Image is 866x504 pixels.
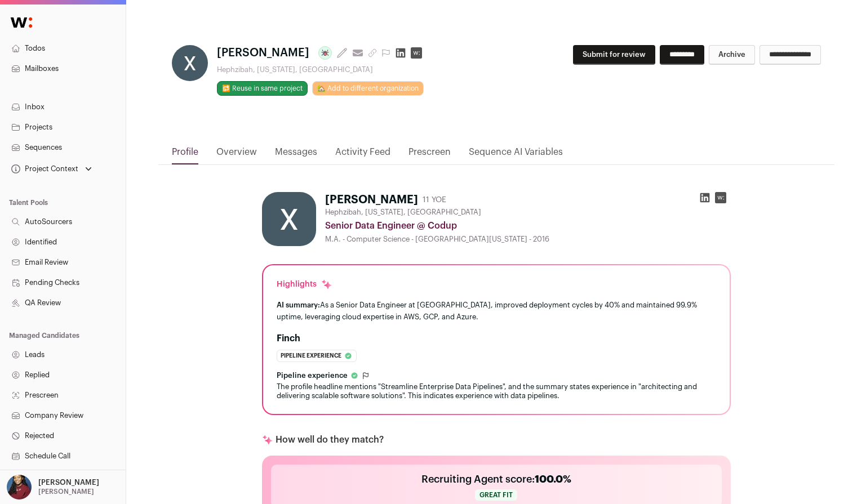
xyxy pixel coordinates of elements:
[38,478,99,487] p: [PERSON_NAME]
[475,489,517,501] span: Great fit
[276,433,384,447] p: How well do they match?
[408,145,451,164] a: Prescreen
[5,11,38,34] img: Wellfound
[277,301,320,309] span: AI summary:
[335,145,390,164] a: Activity Feed
[217,45,309,61] span: [PERSON_NAME]
[277,371,348,380] span: Pipeline experience
[217,65,427,74] div: Hephzibah, [US_STATE], [GEOGRAPHIC_DATA]
[325,235,731,244] div: M.A. - Computer Science - [GEOGRAPHIC_DATA][US_STATE] - 2016
[709,45,755,65] button: Archive
[573,45,655,65] button: Submit for review
[5,475,101,499] button: Open dropdown
[535,474,571,484] span: 100.0%
[423,194,446,206] div: 11 YOE
[38,487,94,496] p: [PERSON_NAME]
[325,192,418,208] h1: [PERSON_NAME]
[277,279,332,290] div: Highlights
[172,145,198,164] a: Profile
[281,350,341,362] span: Pipeline experience
[325,208,481,217] span: Hephzibah, [US_STATE], [GEOGRAPHIC_DATA]
[325,219,731,233] div: Senior Data Engineer @ Codup
[421,471,571,487] h2: Recruiting Agent score:
[275,145,317,164] a: Messages
[216,145,257,164] a: Overview
[312,81,424,96] a: 🏡 Add to different organization
[277,332,300,345] h2: Finch
[172,45,208,81] img: 84322f60d78c1dbd27d80f91064aa7153dc8ce27b46b616f0a60154dac8213b6.jpg
[9,161,94,177] button: Open dropdown
[469,145,563,164] a: Sequence AI Variables
[7,475,32,499] img: 10010497-medium_jpg
[217,81,308,96] button: 🔂 Reuse in same project
[262,192,316,246] img: 84322f60d78c1dbd27d80f91064aa7153dc8ce27b46b616f0a60154dac8213b6.jpg
[277,299,716,323] div: As a Senior Data Engineer at [GEOGRAPHIC_DATA], improved deployment cycles by 40% and maintained ...
[277,382,716,400] div: The profile headline mentions "Streamline Enterprise Data Pipelines", and the summary states expe...
[9,164,78,173] div: Project Context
